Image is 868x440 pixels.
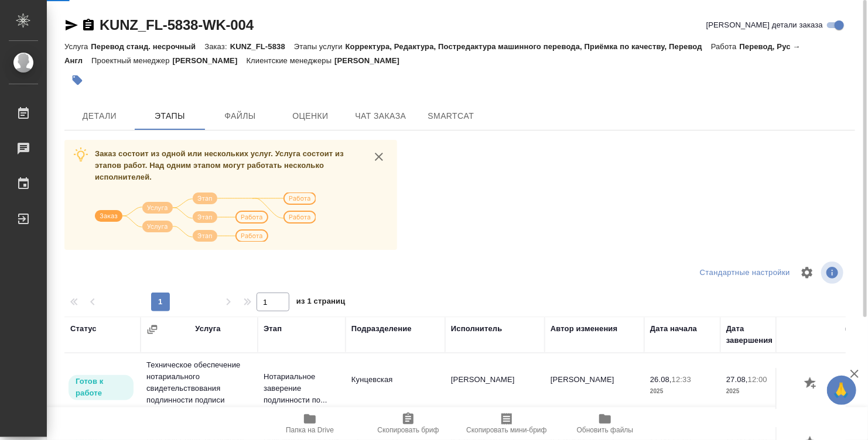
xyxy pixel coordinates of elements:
button: Добавить тэг [64,67,90,93]
button: Обновить файлы [556,407,654,440]
p: Корректура, Редактура, Постредактура машинного перевода, Приёмка по качеству, Перевод [346,42,711,51]
div: Автор изменения [551,323,617,335]
p: 2025 [726,386,791,397]
a: KUNZ_FL-5838-WK-004 [100,17,254,33]
button: close [370,148,388,166]
p: Работа [711,42,740,51]
p: Услуга [64,42,91,51]
span: Чат заказа [353,109,409,123]
span: Этапы [142,109,198,123]
p: Готов к работе [76,376,127,399]
td: [PERSON_NAME] [445,368,545,409]
span: [PERSON_NAME] детали заказа [706,19,823,31]
p: [PERSON_NAME] [173,56,247,65]
div: split button [697,264,793,282]
p: Проектный менеджер [91,56,172,65]
span: Заказ состоит из одной или нескольких услуг. Услуга состоит из этапов работ. Над одним этапом мог... [95,149,344,181]
div: Этап [264,323,282,335]
p: Нотариальное заверение подлинности по... [264,371,340,406]
div: Статус [70,323,97,335]
span: Настроить таблицу [793,259,821,287]
span: Скопировать мини-бриф [466,426,546,434]
p: Заказ: [204,42,230,51]
div: Дата начала [650,323,697,335]
span: Папка на Drive [286,426,334,434]
p: KUNZ_FL-5838 [230,42,294,51]
span: Обновить файлы [577,426,634,434]
span: 🙏 [832,378,852,403]
span: Оценки [282,109,339,123]
p: 27.08, [726,375,748,384]
button: Скопировать бриф [359,407,457,440]
span: Посмотреть информацию [821,262,846,284]
p: 26.08, [650,375,672,384]
span: Детали [71,109,128,123]
button: Папка на Drive [261,407,359,440]
span: Скопировать бриф [377,426,439,434]
button: Сгруппировать [146,324,158,335]
div: Подразделение [351,323,412,335]
p: [PERSON_NAME] [334,56,408,65]
div: Исполнитель [451,323,503,335]
td: Техническое обеспечение нотариального свидетельствования подлинности подписи переводчика Не указан [141,353,258,424]
button: Скопировать ссылку [81,18,95,32]
p: Этапы услуги [294,42,346,51]
button: Скопировать ссылку для ЯМессенджера [64,18,78,32]
div: Услуга [195,323,220,335]
p: Перевод станд. несрочный [91,42,204,51]
span: из 1 страниц [296,294,346,311]
p: 12:00 [748,375,767,384]
p: 2025 [650,386,715,397]
button: 🙏 [827,376,856,405]
p: 12:33 [672,375,691,384]
button: Скопировать мини-бриф [457,407,556,440]
p: Клиентские менеджеры [247,56,335,65]
button: Добавить оценку [801,374,821,394]
span: Файлы [212,109,268,123]
div: Дата завершения [726,323,791,346]
td: Кунцевская [346,368,445,409]
span: SmartCat [423,109,479,123]
td: [PERSON_NAME] [545,368,644,409]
